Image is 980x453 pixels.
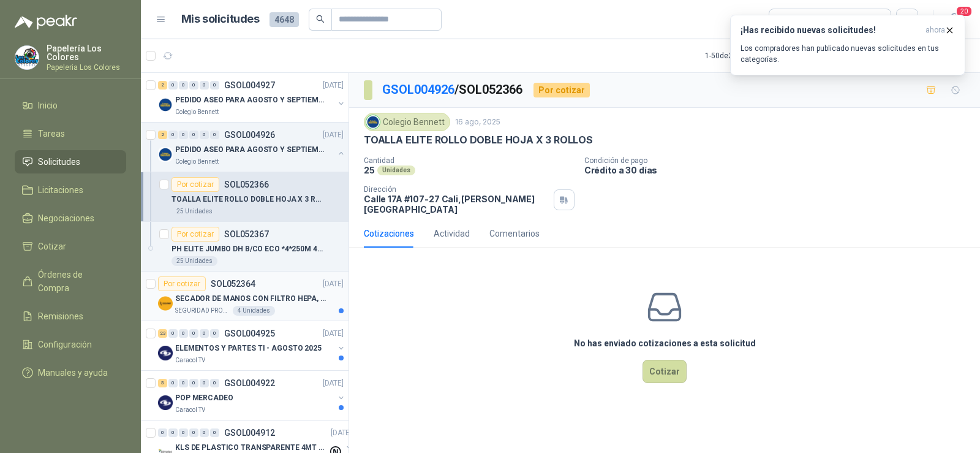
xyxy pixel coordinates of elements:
[179,131,188,139] div: 0
[211,280,255,288] p: SOL052364
[47,44,126,61] p: Papelería Los Colores
[210,379,219,387] div: 0
[158,395,173,410] img: Company Logo
[224,180,269,189] p: SOL052366
[158,97,173,112] img: Company Logo
[158,329,167,338] div: 23
[269,12,299,27] span: 4648
[158,376,346,415] a: 5 0 0 0 0 0 GSOL004922[DATE] Company LogoPOP MERCADEOCaracol TV
[158,78,346,117] a: 2 0 0 0 0 0 GSOL004927[DATE] Company LogoPEDIDO ASEO PARA AGOSTO Y SEPTIEMBRE 2Colegio Bennett
[38,211,94,225] span: Negociaciones
[168,379,178,387] div: 0
[366,115,380,129] img: Company Logo
[168,131,178,139] div: 0
[47,64,126,71] p: Papeleria Los Colores
[956,6,973,17] span: 20
[171,243,324,255] p: PH ELITE JUMBO DH B/CO ECO *4*250M 4333
[210,329,219,338] div: 0
[189,428,198,437] div: 0
[15,150,126,173] a: Solicitudes
[158,346,173,360] img: Company Logo
[533,83,590,97] div: Por cotizar
[200,131,209,139] div: 0
[175,157,219,167] p: Colegio Bennett
[943,9,965,31] button: 20
[323,278,344,290] p: [DATE]
[158,326,346,365] a: 23 0 0 0 0 0 GSOL004925[DATE] Company LogoELEMENTOS Y PARTES TI - AGOSTO 2025Caracol TV
[158,128,346,167] a: 2 0 0 0 0 0 GSOL004926[DATE] Company LogoPEDIDO ASEO PARA AGOSTO Y SEPTIEMBREColegio Bennett
[15,207,126,230] a: Negociaciones
[171,177,219,192] div: Por cotizar
[15,46,39,69] img: Company Logo
[15,94,126,117] a: Inicio
[210,81,219,89] div: 0
[168,329,178,338] div: 0
[574,337,756,350] h3: No has enviado cotizaciones a esta solicitud
[179,428,188,437] div: 0
[200,428,209,437] div: 0
[179,81,188,89] div: 0
[15,178,126,202] a: Licitaciones
[158,131,167,139] div: 2
[181,10,260,28] h1: Mis solicitudes
[189,81,198,89] div: 0
[38,99,58,112] span: Inicio
[189,329,198,338] div: 0
[158,296,173,311] img: Company Logo
[364,156,575,165] p: Cantidad
[777,13,802,26] div: Todas
[200,329,209,338] div: 0
[179,379,188,387] div: 0
[210,131,219,139] div: 0
[364,134,593,147] p: TOALLA ELITE ROLLO DOBLE HOJA X 3 ROLLOS
[434,227,470,240] div: Actividad
[38,127,65,140] span: Tareas
[175,356,205,365] p: Caracol TV
[38,366,108,379] span: Manuales y ayuda
[38,268,115,295] span: Órdenes de Compra
[141,272,349,321] a: Por cotizarSOL052364[DATE] Company LogoSECADOR DE MANOS CON FILTRO HEPA, SECADO RAPIDOSEGURIDAD P...
[175,306,230,316] p: SEGURIDAD PROVISER LTDA
[38,183,83,197] span: Licitaciones
[175,107,219,117] p: Colegio Bennett
[584,165,975,175] p: Crédito a 30 días
[15,263,126,300] a: Órdenes de Compra
[730,15,965,75] button: ¡Has recibido nuevas solicitudes!ahora Los compradores han publicado nuevas solicitudes en tus ca...
[175,94,328,106] p: PEDIDO ASEO PARA AGOSTO Y SEPTIEMBRE 2
[224,230,269,238] p: SOL052367
[323,328,344,340] p: [DATE]
[38,338,92,351] span: Configuración
[158,379,167,387] div: 5
[224,379,275,387] p: GSOL004922
[224,428,275,437] p: GSOL004912
[141,172,349,222] a: Por cotizarSOL052366TOALLA ELITE ROLLO DOBLE HOJA X 3 ROLLOS25 Unidades
[323,378,344,389] p: [DATE]
[224,131,275,139] p: GSOL004926
[171,256,217,266] div: 25 Unidades
[175,293,328,305] p: SECADOR DE MANOS CON FILTRO HEPA, SECADO RAPIDO
[171,227,219,242] div: Por cotizar
[171,194,324,205] p: TOALLA ELITE ROLLO DOBLE HOJA X 3 ROLLOS
[643,360,687,383] button: Cotizar
[15,15,77,29] img: Logo peakr
[224,329,275,338] p: GSOL004925
[925,25,945,36] span: ahora
[364,165,375,175] p: 25
[364,227,414,240] div: Cotizaciones
[200,81,209,89] div: 0
[741,25,921,36] h3: ¡Has recibido nuevas solicitudes!
[15,333,126,356] a: Configuración
[364,113,450,131] div: Colegio Bennett
[158,276,206,291] div: Por cotizar
[584,156,975,165] p: Condición de pago
[210,428,219,437] div: 0
[741,43,955,65] p: Los compradores han publicado nuevas solicitudes en tus categorías.
[179,329,188,338] div: 0
[316,15,325,23] span: search
[705,46,785,66] div: 1 - 50 de 2982
[189,131,198,139] div: 0
[200,379,209,387] div: 0
[158,428,167,437] div: 0
[15,305,126,328] a: Remisiones
[175,343,322,354] p: ELEMENTOS Y PARTES TI - AGOSTO 2025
